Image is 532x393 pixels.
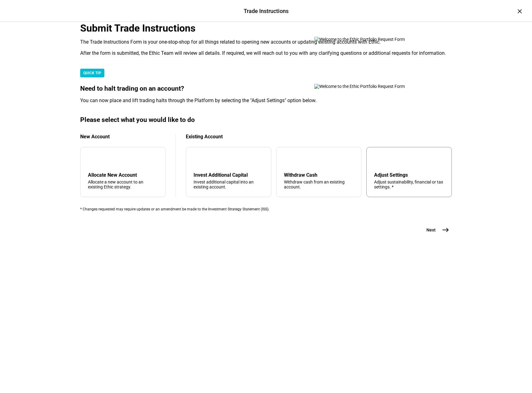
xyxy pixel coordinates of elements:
[195,156,202,163] mat-icon: arrow_downward
[80,134,166,140] div: New Account
[515,6,525,16] div: ×
[284,172,354,178] div: Withdraw Cash
[426,227,436,233] span: Next
[442,226,449,234] mat-icon: east
[284,179,354,189] div: Withdraw cash from an existing account.
[419,224,452,236] button: Next
[89,156,97,163] mat-icon: add
[374,155,384,165] mat-icon: tune
[80,50,452,56] div: After the form is submitted, the Ethic Team will review all details. If required, we will reach o...
[80,85,452,93] div: Need to halt trading on an account?
[314,84,426,89] img: Welcome to the Ethic Portfolio Request Form
[80,22,452,34] div: Submit Trade Instructions
[80,97,452,104] div: You can now place and lift trading halts through the Platform by selecting the "Adjust Settings" ...
[80,207,452,211] div: * Changes requested may require updates or an amendment be made to the Investment Strategy Statem...
[374,172,444,178] div: Adjust Settings
[194,179,264,189] div: Invest additional capital into an existing account.
[80,69,104,77] div: QUICK TIP
[88,179,158,189] div: Allocate a new account to an existing Ethic strategy.
[194,172,264,178] div: Invest Additional Capital
[88,172,158,178] div: Allocate New Account
[80,116,452,124] div: Please select what you would like to do
[80,39,452,45] div: The Trade Instructions Form is your one-stop-shop for all things related to opening new accounts ...
[244,7,289,15] div: Trade Instructions
[374,179,444,189] div: Adjust sustainability, financial or tax settings. *
[314,37,426,42] img: Welcome to the Ethic Portfolio Request Form
[186,134,452,140] div: Existing Account
[285,156,293,163] mat-icon: arrow_upward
